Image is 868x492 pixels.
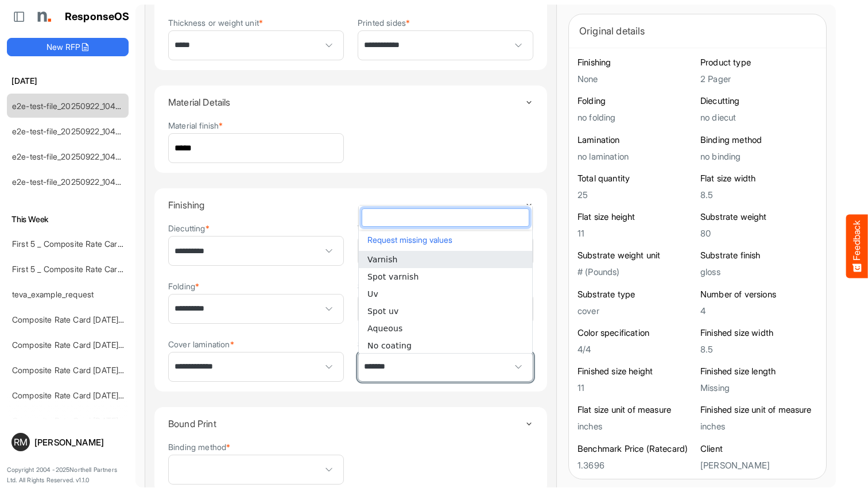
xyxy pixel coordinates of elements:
[65,11,130,23] h1: ResponseOS
[358,224,396,233] label: Trimming
[700,344,817,354] h5: 8.5
[578,383,695,393] h5: 11
[700,190,817,200] h5: 8.5
[578,327,695,339] h6: Color specification
[34,438,124,447] div: [PERSON_NAME]
[7,465,129,485] p: Copyright 2004 - 2025 Northell Partners Ltd. All Rights Reserved. v 1.1.0
[578,173,695,184] h6: Total quantity
[365,233,526,247] button: Request missing values
[12,390,148,400] a: Composite Rate Card [DATE]_smaller
[7,213,129,226] h6: This Week
[578,289,695,300] h6: Substrate type
[168,282,199,290] label: Folding
[358,18,410,27] label: Printed sides
[168,97,525,107] h4: Material Details
[12,264,161,274] a: First 5 _ Composite Rate Card [DATE] (2)
[367,307,399,316] span: Spot uv
[579,23,816,39] div: Original details
[700,289,817,300] h6: Number of versions
[168,407,533,440] summary: Toggle content
[359,251,532,354] ul: popup
[12,239,161,249] a: First 5 _ Composite Rate Card [DATE] (2)
[168,224,210,233] label: Diecutting
[578,228,695,238] h5: 11
[12,101,131,111] a: e2e-test-file_20250922_104840
[578,211,695,223] h6: Flat size height
[367,289,378,299] span: Uv
[578,404,695,416] h6: Flat size unit of measure
[700,404,817,416] h6: Finished size unit of measure
[168,121,223,130] label: Material finish
[578,95,695,107] h6: Folding
[578,190,695,200] h5: 25
[12,126,129,136] a: e2e-test-file_20250922_104733
[358,282,436,290] label: Substrate lamination
[578,57,695,68] h6: Finishing
[578,421,695,431] h5: inches
[12,152,131,161] a: e2e-test-file_20250922_104604
[578,366,695,377] h6: Finished size height
[700,228,817,238] h5: 80
[12,177,128,187] a: e2e-test-file_20250922_104513
[168,18,263,27] label: Thickness or weight unit
[168,188,533,222] summary: Toggle content
[578,152,695,161] h5: no lamination
[12,315,148,324] a: Composite Rate Card [DATE]_smaller
[578,113,695,122] h5: no folding
[700,95,817,107] h6: Diecutting
[7,75,129,87] h6: [DATE]
[700,74,817,84] h5: 2 Pager
[578,134,695,146] h6: Lamination
[168,340,234,348] label: Cover lamination
[846,214,868,278] button: Feedback
[700,250,817,261] h6: Substrate finish
[7,38,129,56] button: New RFP
[168,200,525,210] h4: Finishing
[12,289,94,299] a: teva_example_request
[700,366,817,377] h6: Finished size length
[578,74,695,84] h5: None
[367,255,398,264] span: Varnish
[14,437,28,447] span: RM
[700,134,817,146] h6: Binding method
[578,344,695,354] h5: 4/4
[700,267,817,277] h5: gloss
[362,209,529,226] input: dropdownlistfilter
[168,443,230,451] label: Binding method
[12,365,200,375] a: Composite Rate Card [DATE] mapping test_deleted
[700,421,817,431] h5: inches
[700,460,817,470] h5: [PERSON_NAME]
[578,250,695,261] h6: Substrate weight unit
[700,152,817,161] h5: no binding
[367,272,419,281] span: Spot varnish
[578,267,695,277] h5: # (Pounds)
[367,341,412,350] span: No coating
[700,327,817,339] h6: Finished size width
[700,383,817,393] h5: Missing
[358,340,426,348] label: Substrate coating
[578,460,695,470] h5: 1.3696
[578,443,695,455] h6: Benchmark Price (Ratecard)
[12,340,148,350] a: Composite Rate Card [DATE]_smaller
[168,419,525,429] h4: Bound Print
[700,173,817,184] h6: Flat size width
[32,5,55,28] img: Northell
[367,324,403,333] span: Aqueous
[700,306,817,316] h5: 4
[700,57,817,68] h6: Product type
[578,306,695,316] h5: cover
[168,86,533,119] summary: Toggle content
[700,113,817,122] h5: no diecut
[700,211,817,223] h6: Substrate weight
[358,205,533,353] div: dropdownlist
[700,443,817,455] h6: Client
